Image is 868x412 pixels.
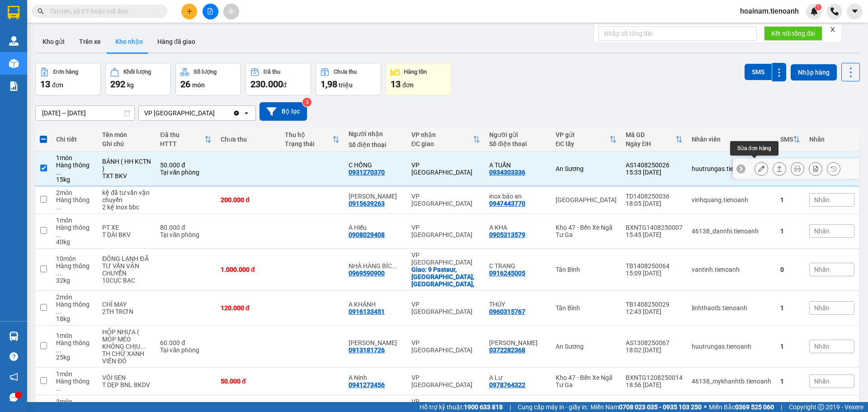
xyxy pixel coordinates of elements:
[56,161,93,176] div: Hàng thông thường
[709,402,774,412] span: Miền Bắc
[52,81,63,89] span: đơn
[621,128,687,152] th: Toggle SortBy
[735,403,774,411] strong: 0369 525 060
[4,50,68,60] div: Nhận:
[56,262,93,277] div: Hàng thông thường
[56,270,61,277] span: ...
[160,140,204,147] div: HTTT
[692,304,771,312] div: linhthaotb.tienoanh
[36,106,134,120] input: Select a date range.
[102,277,151,284] div: 10CỤC BẠC
[733,5,806,17] span: hoainam.tienoanh
[349,130,402,137] div: Người nhận
[250,79,283,90] span: 230.000
[95,52,132,59] span: 0876669266
[692,227,771,235] div: 46138_dannhi.tienoanh
[626,262,683,270] div: TB1408250064
[285,140,332,147] div: Trạng thái
[228,8,234,14] span: aim
[56,238,93,246] div: 40 kg
[47,4,132,18] div: Nhà xe Tiến Oanh
[259,102,307,121] button: Bộ lọc
[626,346,683,354] div: 18:02 [DATE]
[411,374,480,388] div: VP [GEOGRAPHIC_DATA]
[626,131,675,138] div: Mã GD
[50,6,156,16] input: Tìm tên, số ĐT hoặc mã đơn
[102,308,151,315] div: 2TH TRƠN
[780,266,800,273] div: 0
[72,31,108,52] button: Trên xe
[818,404,824,410] span: copyright
[489,346,525,354] div: 0372282368
[349,224,402,231] div: A Hiếu
[13,62,16,69] span: 1
[556,196,617,204] div: [GEOGRAPHIC_DATA]
[489,169,525,176] div: 0934303336
[349,270,385,277] div: 0969590900
[349,374,402,381] div: A Ninh
[56,154,93,161] div: 1 món
[140,343,146,350] span: ...
[102,301,151,308] div: CHỈ MAY
[730,141,778,156] div: Sửa đơn hàng
[407,128,485,152] th: Toggle SortBy
[489,262,547,270] div: C TRANG
[814,266,830,273] span: Nhãn
[339,81,353,89] span: triệu
[349,141,402,148] div: Số điện thoại
[15,42,33,49] span: THOA
[56,315,93,322] div: 18 kg
[771,28,815,38] span: Kết nối tổng đài
[233,109,240,117] svg: Clear value
[780,196,800,204] div: 1
[56,231,61,238] span: ...
[780,343,800,350] div: 1
[56,385,61,392] span: ...
[626,381,683,388] div: 18:56 [DATE]
[489,193,547,200] div: inox bảo an
[411,266,480,288] div: Giao: 9 Pasteur, Đà Lạt, Lâm Đồng,
[692,266,771,273] div: vantinh.tienoanh
[4,40,68,50] div: Gửi:
[160,231,212,238] div: Tại văn phòng
[349,200,385,207] div: 0915639263
[102,381,151,388] div: T DẸP BNL BKDV
[814,304,830,312] span: Nhãn
[830,26,836,33] span: close
[556,140,609,147] div: ĐC lấy
[626,200,683,207] div: 18:05 [DATE]
[810,7,818,15] img: icon-new-feature
[156,128,216,152] th: Toggle SortBy
[489,231,525,238] div: 0905313579
[280,128,344,152] th: Toggle SortBy
[791,64,837,81] button: Nhập hàng
[264,69,280,75] div: Đã thu
[56,189,93,196] div: 2 món
[814,378,830,385] span: Nhãn
[349,193,402,200] div: nguyễn xô
[221,196,275,204] div: 200.000 đ
[489,301,547,308] div: THÚY
[102,328,151,350] div: HỘP NHỰA ( MÓP MÉO KHÔNG CHỊU TRÁCH NHIỆM )
[56,217,93,224] div: 1 món
[56,332,93,339] div: 1 món
[9,36,19,46] img: warehouse-icon
[626,301,683,308] div: TB1408250029
[102,224,151,231] div: PT XE
[411,131,473,138] div: VP nhận
[704,405,707,409] span: ⚪️
[745,64,772,80] button: SMS
[160,339,212,346] div: 60.000 đ
[38,8,44,14] span: search
[509,402,511,412] span: |
[4,60,36,80] div: SL:
[9,352,18,361] span: question-circle
[692,343,771,350] div: huutrungas.tienoanh
[780,304,800,312] div: 1
[207,8,213,14] span: file-add
[349,381,385,388] div: 0941273456
[815,4,821,10] sup: 1
[35,63,101,95] button: Đơn hàng13đơn
[556,224,617,238] div: Kho 47 - Bến Xe Ngã Tư Ga
[127,81,134,89] span: kg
